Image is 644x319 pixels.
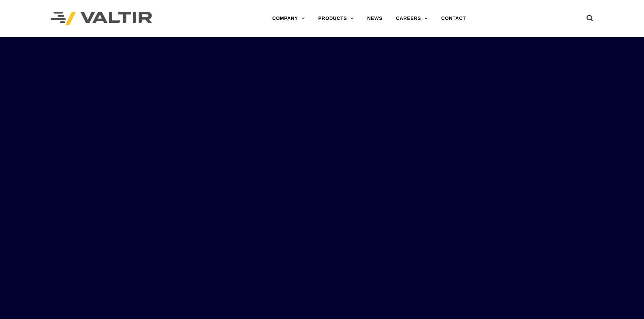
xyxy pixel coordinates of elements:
[51,12,152,26] img: Valtir
[360,12,389,25] a: NEWS
[311,12,360,25] a: PRODUCTS
[265,12,311,25] a: COMPANY
[434,12,473,25] a: CONTACT
[389,12,434,25] a: CAREERS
